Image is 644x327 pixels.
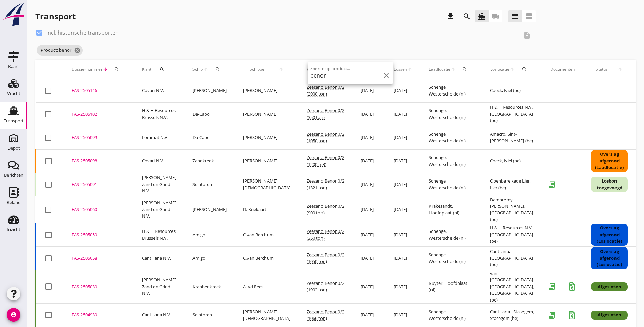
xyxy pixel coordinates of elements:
td: Covari N.V. [134,79,184,103]
td: Dampremy - [PERSON_NAME], [GEOGRAPHIC_DATA] (be) [482,196,542,223]
td: Schenge, Westerschelde (nl) [421,102,482,126]
div: Afgesloten [591,311,628,320]
span: Zeezand Benor 0/2 (350 ton) [307,228,344,241]
i: directions_boat [478,12,486,20]
span: Zeezand Benor 0/2 (1200 m3) [307,154,344,167]
img: logo-small.a267ee39.svg [1,2,26,27]
td: Coeck, Niel (be) [482,149,542,173]
div: Transport [4,119,24,123]
td: [PERSON_NAME] Zand en Grind N.V. [134,196,184,223]
div: Afgesloten [591,282,628,291]
td: [PERSON_NAME] [184,196,235,223]
i: local_shipping [492,12,500,20]
td: [DATE] [386,270,421,304]
i: arrow_downward [103,67,108,72]
td: [DATE] [352,149,386,173]
td: Ruyter, Hoofdplaat (nl) [421,270,482,304]
td: Openbare kade Lier, Lier (be) [482,173,542,196]
i: receipt_long [545,308,558,322]
td: Coeck, Niel (be) [482,79,542,103]
td: C.van Berchum [235,223,298,246]
i: search [159,67,165,72]
div: FAS-2505030 [72,283,126,290]
td: Schenge, Westerschelde (nl) [421,126,482,149]
i: arrow_upward [613,67,628,72]
td: van [GEOGRAPHIC_DATA] [GEOGRAPHIC_DATA], [GEOGRAPHIC_DATA] (be) [482,270,542,304]
i: cancel [74,47,81,54]
td: Covari N.V. [134,149,184,173]
div: Documenten [550,66,575,72]
td: Zandkreek [184,149,235,173]
td: Schenge, Westerschelde (nl) [421,304,482,327]
i: arrow_upward [510,67,516,72]
td: [PERSON_NAME] [235,126,298,149]
span: Product: benor [37,45,83,56]
i: receipt_long [545,178,558,191]
i: view_headline [511,12,519,20]
td: Amigo [184,223,235,246]
td: Cantillana N.V. [134,304,184,327]
div: FAS-2505102 [72,111,126,118]
td: Zeezand Benor 0/2 (900 ton) [298,196,352,223]
i: arrow_upward [272,67,290,72]
td: Schenge, Westerschelde (nl) [421,246,482,270]
span: Zeezand Benor 0/2 (2000 ton) [307,84,344,97]
div: FAS-2505099 [72,134,126,141]
span: Zeezand Benor 0/2 (1066 ton) [307,309,344,322]
td: Amigo [184,246,235,270]
span: Status [591,66,613,72]
td: [DATE] [352,126,386,149]
div: Relatie [7,200,20,205]
td: [PERSON_NAME][DEMOGRAPHIC_DATA] [235,173,298,196]
td: [DATE] [352,102,386,126]
td: [PERSON_NAME] [235,149,298,173]
span: Lossen [394,66,407,72]
span: Product [307,66,321,72]
td: [DATE] [352,270,386,304]
td: H & H Resources Brussels N.V. [134,102,184,126]
td: [DATE] [386,149,421,173]
td: Krabbenkreek [184,270,235,304]
td: [DATE] [386,126,421,149]
td: [DATE] [386,223,421,246]
span: Dossiernummer [72,66,103,72]
span: Schip [192,66,203,72]
td: [PERSON_NAME] Zand en Grind N.V. [134,173,184,196]
span: Schipper [243,66,272,72]
span: Zeezand Benor 0/2 (1050 ton) [307,252,344,264]
td: [DATE] [386,102,421,126]
td: D. Kriekaart [235,196,298,223]
td: Seintoren [184,304,235,327]
span: Zeezand Benor 0/2 (1050 ton) [307,131,344,144]
i: clear [382,71,390,80]
td: Cantillana - Stasegem, Stasegem (be) [482,304,542,327]
div: FAS-2505058 [72,255,126,262]
td: Amacro, Sint-[PERSON_NAME] (be) [482,126,542,149]
td: [PERSON_NAME][DEMOGRAPHIC_DATA] [235,304,298,327]
i: account_circle [7,308,20,322]
div: Kaart [8,64,19,69]
i: search [114,67,119,72]
div: FAS-2505098 [72,158,126,165]
td: Schenge, Westerschelde (nl) [421,173,482,196]
td: [DATE] [352,196,386,223]
td: [DATE] [386,304,421,327]
td: Schenge, Westerschelde (nl) [421,223,482,246]
td: Da-Capo [184,102,235,126]
i: search [462,67,467,72]
td: [PERSON_NAME] [235,102,298,126]
span: Zeezand Benor 0/2 (350 ton) [307,107,344,120]
td: [DATE] [386,173,421,196]
div: FAS-2505091 [72,181,126,188]
span: Loslocatie [490,66,510,72]
td: Zeezand Benor 0/2 (1321 ton) [298,173,352,196]
td: [DATE] [352,304,386,327]
div: FAS-2505060 [72,206,126,213]
td: Krakesandt, Hoofdplaat (nl) [421,196,482,223]
div: Depot [7,146,20,150]
td: [DATE] [352,79,386,103]
td: Schenge, Westerschelde (nl) [421,79,482,103]
i: receipt_long [545,280,558,293]
i: search [522,67,527,72]
td: Schenge, Westerschelde (nl) [421,149,482,173]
